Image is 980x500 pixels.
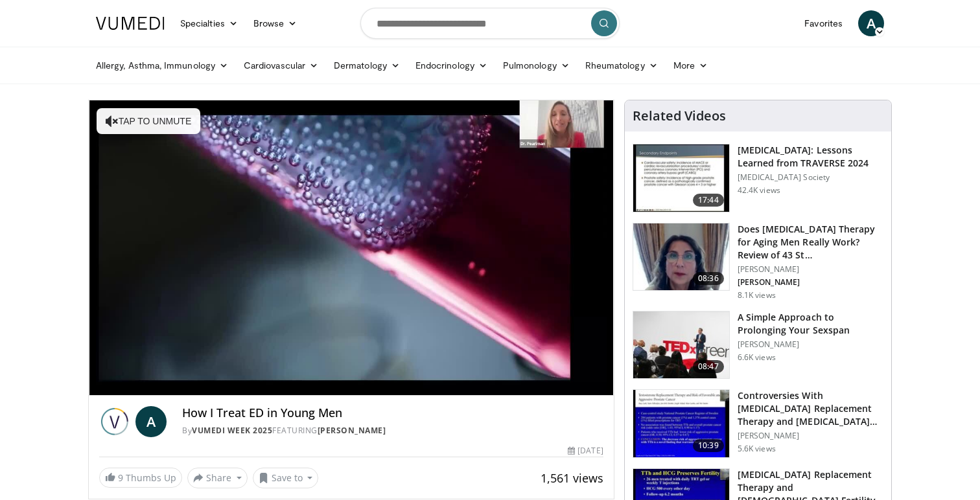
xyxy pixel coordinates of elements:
[693,272,724,285] span: 08:36
[633,312,729,379] img: c4bd4661-e278-4c34-863c-57c104f39734.150x105_q85_crop-smart_upscale.jpg
[577,52,666,78] a: Rheumatology
[408,52,495,78] a: Endocrinology
[738,389,883,428] h3: Controversies With [MEDICAL_DATA] Replacement Therapy and [MEDICAL_DATA] Can…
[187,468,248,488] button: Share
[568,445,603,457] div: [DATE]
[738,185,780,196] p: 42.4K views
[633,389,883,458] a: 10:39 Controversies With [MEDICAL_DATA] Replacement Therapy and [MEDICAL_DATA] Can… [PERSON_NAME]...
[88,52,236,78] a: Allergy, Asthma, Immunology
[182,425,603,437] div: By FEATURING
[633,144,729,212] img: 1317c62a-2f0d-4360-bee0-b1bff80fed3c.150x105_q85_crop-smart_upscale.jpg
[135,406,167,437] a: A
[182,406,603,420] h4: How I Treat ED in Young Men
[192,425,272,436] a: Vumedi Week 2025
[96,17,165,30] img: VuMedi Logo
[797,10,850,36] a: Favorites
[541,470,603,486] span: 1,561 views
[738,290,776,301] p: 8.1K views
[172,10,246,36] a: Specialties
[738,144,883,170] h3: [MEDICAL_DATA]: Lessons Learned from TRAVERSE 2024
[246,10,305,36] a: Browse
[633,223,883,301] a: 08:36 Does [MEDICAL_DATA] Therapy for Aging Men Really Work? Review of 43 St… [PERSON_NAME] [PERS...
[633,108,726,124] h4: Related Videos
[99,406,130,437] img: Vumedi Week 2025
[738,311,883,337] h3: A Simple Approach to Prolonging Your Sexspan
[666,52,716,78] a: More
[633,390,729,457] img: 418933e4-fe1c-4c2e-be56-3ce3ec8efa3b.150x105_q85_crop-smart_upscale.jpg
[738,223,883,262] h3: Does [MEDICAL_DATA] Therapy for Aging Men Really Work? Review of 43 St…
[633,223,729,291] img: 4d4bce34-7cbb-4531-8d0c-5308a71d9d6c.150x105_q85_crop-smart_upscale.jpg
[633,144,883,212] a: 17:44 [MEDICAL_DATA]: Lessons Learned from TRAVERSE 2024 [MEDICAL_DATA] Society 42.4K views
[118,472,123,484] span: 9
[738,352,776,363] p: 6.6K views
[495,52,577,78] a: Pulmonology
[693,360,724,373] span: 08:47
[360,8,620,39] input: Search topics, interventions
[253,468,319,488] button: Save to
[858,10,884,36] a: A
[738,444,776,454] p: 5.6K views
[738,431,883,441] p: [PERSON_NAME]
[738,339,883,350] p: [PERSON_NAME]
[693,194,724,207] span: 17:44
[738,172,883,183] p: [MEDICAL_DATA] Society
[693,439,724,452] span: 10:39
[97,108,200,134] button: Tap to unmute
[738,277,883,288] p: [PERSON_NAME]
[89,100,614,396] video-js: Video Player
[318,425,386,436] a: [PERSON_NAME]
[633,311,883,380] a: 08:47 A Simple Approach to Prolonging Your Sexspan [PERSON_NAME] 6.6K views
[99,468,182,488] a: 9 Thumbs Up
[326,52,408,78] a: Dermatology
[738,264,883,275] p: [PERSON_NAME]
[236,52,326,78] a: Cardiovascular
